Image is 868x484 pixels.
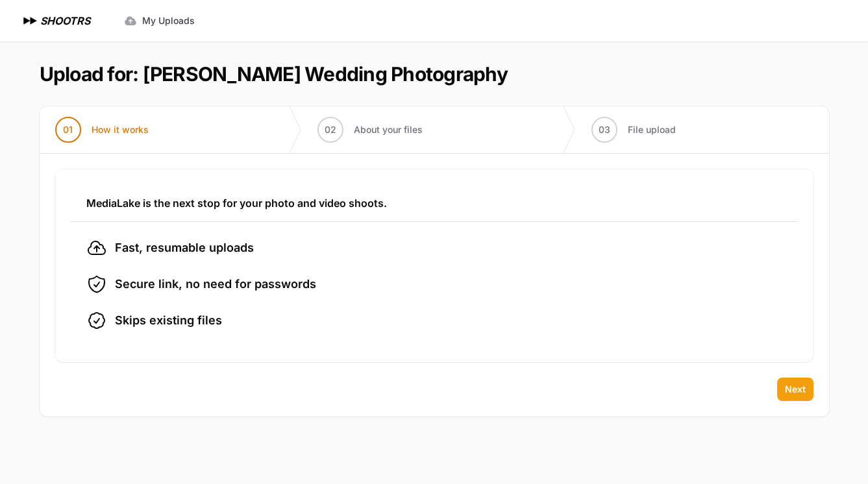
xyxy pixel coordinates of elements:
a: My Uploads [116,9,203,32]
span: 02 [325,123,336,136]
span: Skips existing files [115,311,222,330]
span: 01 [63,123,73,136]
a: SHOOTRS SHOOTRS [21,13,90,29]
h3: MediaLake is the next stop for your photo and video shoots. [86,195,782,211]
span: File upload [628,123,676,136]
button: Next [777,378,813,401]
button: 02 About your files [302,106,438,153]
span: Secure link, no need for passwords [115,275,316,293]
span: Next [785,383,806,396]
span: Fast, resumable uploads [115,239,254,257]
button: 03 File upload [576,106,691,153]
h1: SHOOTRS [40,13,90,29]
span: 03 [599,123,610,136]
button: 01 How it works [40,106,164,153]
img: SHOOTRS [21,13,40,29]
span: How it works [92,123,149,136]
h1: Upload for: [PERSON_NAME] Wedding Photography [40,62,508,86]
span: About your files [354,123,423,136]
span: My Uploads [142,14,195,27]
